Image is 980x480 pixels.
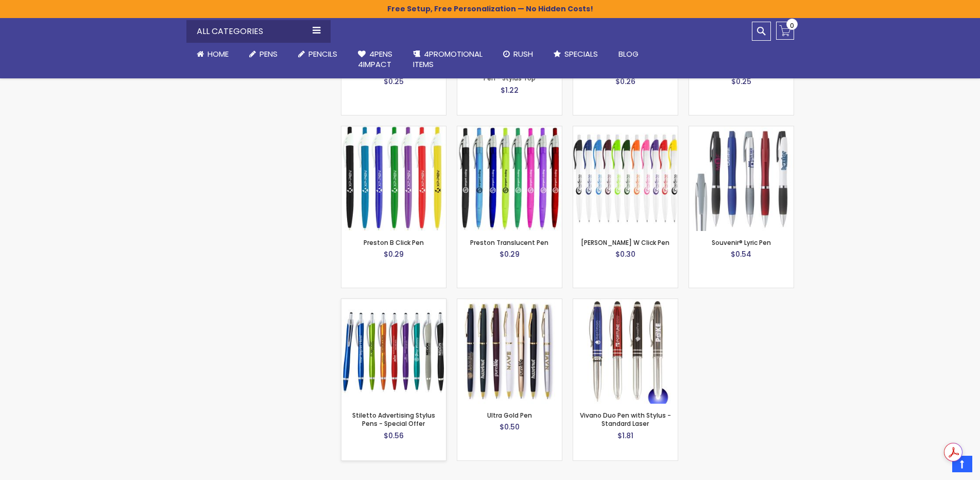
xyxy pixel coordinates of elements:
span: 0 [790,21,794,30]
a: Stiletto Advertising Stylus Pens - Special Offer [341,299,446,307]
iframe: Google Customer Reviews [895,452,980,480]
a: Vivano Duo Pen with Stylus - Standard Laser [573,299,678,307]
span: $0.30 [615,249,635,259]
a: Souvenir® Lyric Pen [712,238,771,247]
span: Pens [260,48,278,59]
img: Preston B Click Pen [341,126,446,231]
span: $0.26 [615,76,635,87]
span: $0.56 [384,431,404,441]
a: 4Pens4impact [348,43,403,76]
a: Pencils [288,43,348,65]
span: 4PROMOTIONAL ITEMS [413,48,483,70]
a: [PERSON_NAME] W Click Pen [581,238,669,247]
img: Preston Translucent Pen [457,126,562,231]
span: Specials [564,48,598,59]
a: Rush [493,43,543,65]
span: $0.50 [500,422,520,432]
span: $1.22 [501,85,519,95]
span: Blog [618,48,639,59]
a: 4PROMOTIONALITEMS [403,43,493,76]
a: Preston W Click Pen [573,126,678,135]
a: Souvenir® Lyric Pen [689,126,794,135]
a: 0 [776,22,794,40]
span: $1.81 [617,431,633,441]
span: $0.25 [731,76,751,87]
a: Preston B Click Pen [364,238,424,247]
a: Stiletto Advertising Stylus Pens - Special Offer [352,411,435,428]
img: Souvenir® Lyric Pen [689,126,794,231]
a: Ultra Gold Pen [457,299,562,307]
span: 4Pens 4impact [358,48,392,70]
img: Ultra Gold Pen [457,299,562,404]
a: Pens [239,43,288,65]
a: Home [186,43,239,65]
span: $0.54 [731,249,751,259]
img: Vivano Duo Pen with Stylus - Standard Laser [573,299,678,404]
a: Preston B Click Pen [341,126,446,135]
span: Home [208,48,229,59]
span: Rush [513,48,533,59]
span: Pencils [308,48,337,59]
a: Ultra Gold Pen [487,411,532,420]
span: $0.25 [384,76,404,87]
img: Stiletto Advertising Stylus Pens - Special Offer [341,299,446,404]
a: Preston Translucent Pen [470,238,548,247]
div: All Categories [186,20,331,43]
img: Preston W Click Pen [573,126,678,231]
a: Vivano Duo Pen with Stylus - Standard Laser [580,411,671,428]
a: Preston Translucent Pen [457,126,562,135]
span: $0.29 [384,249,404,259]
span: $0.29 [500,249,520,259]
a: Blog [608,43,649,65]
a: Specials [543,43,608,65]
